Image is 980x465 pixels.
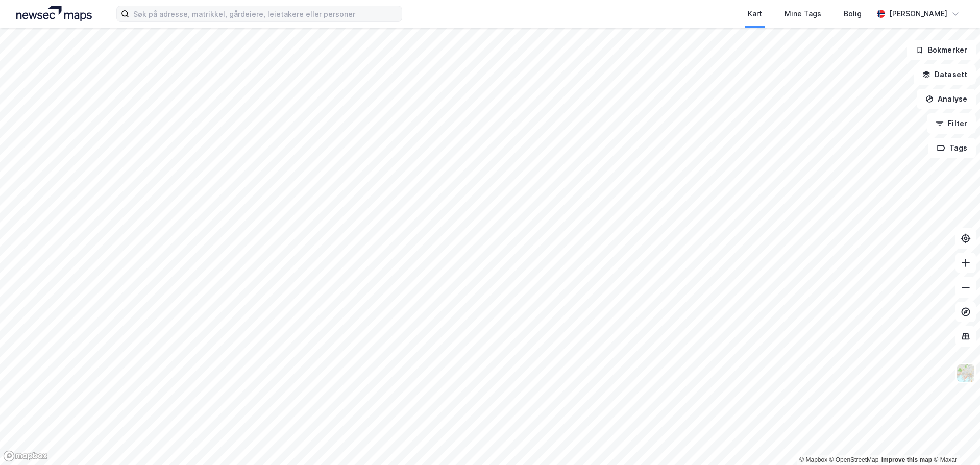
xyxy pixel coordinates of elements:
img: logo.a4113a55bc3d86da70a041830d287a7e.svg [16,6,92,21]
iframe: Chat Widget [929,416,980,465]
div: [PERSON_NAME] [889,8,947,20]
div: Kart [748,8,762,20]
div: Bolig [844,8,862,20]
div: Mine Tags [785,8,821,20]
input: Søk på adresse, matrikkel, gårdeiere, leietakere eller personer [129,6,402,21]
